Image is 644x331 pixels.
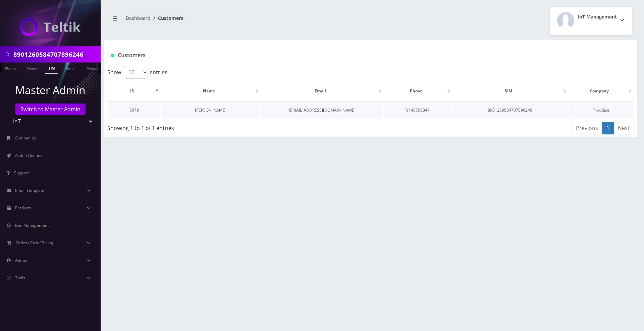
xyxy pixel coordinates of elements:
[108,101,160,119] td: 5079
[452,101,568,119] td: 8901260584707896246
[107,121,322,132] div: Showing 1 to 1 of 1 entries
[84,63,106,73] a: Company
[613,122,634,134] a: Next
[261,101,383,119] td: [EMAIL_ADDRESS][DOMAIN_NAME]
[384,101,452,119] td: 9148795847
[108,81,160,101] th: ID: activate to sort column descending
[15,104,86,115] a: Switch to Master Admin
[261,81,383,101] th: Email: activate to sort column ascending
[15,188,44,193] span: Email Template
[16,240,53,246] span: Order / Cart / Billing
[126,15,151,21] a: Dashboard
[569,101,633,119] td: Proxidize
[550,7,632,35] button: IoT Management
[572,122,602,134] a: Previous
[151,14,183,22] li: Customers
[24,63,41,73] a: Name
[15,222,49,228] span: Ban Management
[14,170,29,176] span: Support
[63,63,79,73] a: Email
[123,66,148,79] select: Showentries
[45,63,58,74] a: SIM
[109,11,366,30] nav: breadcrumb
[569,81,633,101] th: Company: activate to sort column ascending
[15,205,32,211] span: Products
[15,257,27,263] span: Admin
[15,275,25,281] span: Tools
[15,153,42,158] span: Action Queues
[161,81,260,101] th: Name: activate to sort column ascending
[2,63,19,73] a: Phone
[602,122,614,134] a: 1
[13,48,99,61] input: Search in Company
[111,52,542,58] h1: Customers
[107,66,167,79] label: Show entries
[195,107,226,113] a: [PERSON_NAME]
[578,14,617,20] h2: IoT Management
[452,81,568,101] th: SIM: activate to sort column ascending
[20,18,80,36] img: IoT
[384,81,452,101] th: Phone: activate to sort column ascending
[15,135,36,141] span: Companies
